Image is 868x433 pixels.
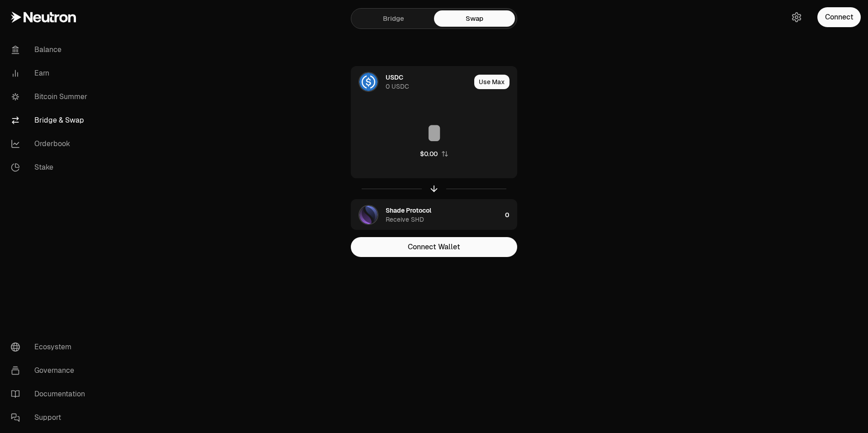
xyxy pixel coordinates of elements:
[386,82,409,91] div: 0 USDC
[4,62,98,85] a: Earn
[353,10,434,27] a: Bridge
[386,206,431,215] div: Shade Protocol
[386,215,424,224] div: Receive SHD
[351,200,501,230] div: SHD LogoShade ProtocolReceive SHD
[386,73,403,82] div: USDC
[4,156,98,179] a: Stake
[434,10,515,27] a: Swap
[359,206,377,224] img: SHD Logo
[351,67,471,97] div: USDC LogoUSDC0 USDC
[4,406,98,429] a: Support
[4,109,98,132] a: Bridge & Swap
[420,149,448,158] button: $0.00
[817,7,861,27] button: Connect
[4,38,98,62] a: Balance
[4,335,98,359] a: Ecosystem
[351,237,517,257] button: Connect Wallet
[359,73,377,91] img: USDC Logo
[4,359,98,382] a: Governance
[474,75,509,89] button: Use Max
[505,200,517,230] div: 0
[4,85,98,109] a: Bitcoin Summer
[4,382,98,406] a: Documentation
[4,132,98,156] a: Orderbook
[351,200,517,230] button: SHD LogoShade ProtocolReceive SHD0
[420,149,438,158] div: $0.00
